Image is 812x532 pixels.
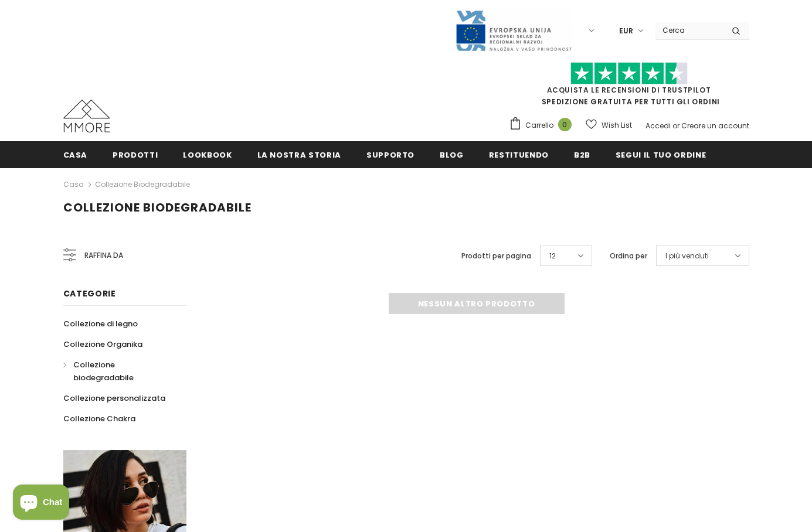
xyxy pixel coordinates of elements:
[63,199,252,216] span: Collezione biodegradabile
[183,141,232,168] a: Lookbook
[525,120,553,131] span: Carrello
[509,117,577,134] a: Carrello 0
[549,250,556,262] span: 12
[63,318,138,329] span: Collezione di legno
[586,115,632,135] a: Wish List
[366,141,415,168] a: supporto
[672,121,680,131] span: or
[63,178,84,192] a: Casa
[73,359,134,383] span: Collezione biodegradabile
[616,141,706,168] a: Segui il tuo ordine
[665,250,709,262] span: I più venduti
[455,25,572,35] a: Javni Razpis
[616,149,706,161] span: Segui il tuo ordine
[113,141,158,168] a: Prodotti
[63,354,174,388] a: Collezione biodegradabile
[183,149,232,161] span: Lookbook
[63,334,142,354] a: Collezione Organika
[63,388,165,408] a: Collezione personalizzata
[610,250,647,262] label: Ordina per
[547,85,711,95] a: Acquista le recensioni di TrustPilot
[366,149,415,161] span: supporto
[570,62,688,85] img: Fidati di Pilot Stars
[489,141,549,168] a: Restituendo
[63,339,142,350] span: Collezione Organika
[461,250,531,262] label: Prodotti per pagina
[681,121,749,131] a: Creare un account
[113,149,158,161] span: Prodotti
[63,149,88,161] span: Casa
[95,179,190,189] a: Collezione biodegradabile
[9,485,73,523] inbox-online-store-chat: Shopify online store chat
[63,413,135,424] span: Collezione Chakra
[619,25,633,37] span: EUR
[455,9,572,52] img: Javni Razpis
[509,67,749,107] span: SPEDIZIONE GRATUITA PER TUTTI GLI ORDINI
[63,408,135,429] a: Collezione Chakra
[257,149,341,161] span: La nostra storia
[63,141,88,168] a: Casa
[574,141,590,168] a: B2B
[645,121,671,131] a: Accedi
[63,393,165,404] span: Collezione personalizzata
[574,149,590,161] span: B2B
[489,149,549,161] span: Restituendo
[655,22,723,39] input: Search Site
[602,120,632,131] span: Wish List
[558,118,572,131] span: 0
[257,141,341,168] a: La nostra storia
[63,313,138,334] a: Collezione di legno
[84,249,123,262] span: Raffina da
[63,100,110,132] img: Casi MMORE
[440,141,464,168] a: Blog
[440,149,464,161] span: Blog
[63,288,116,299] span: Categorie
